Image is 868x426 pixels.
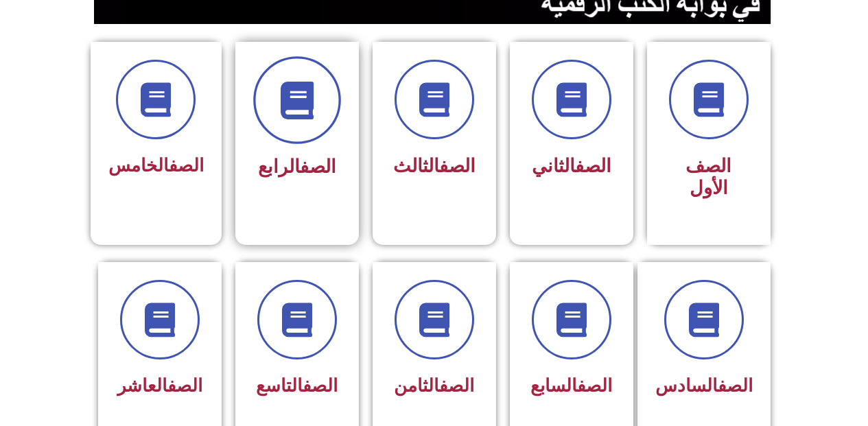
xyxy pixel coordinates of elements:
[439,375,474,396] a: الصف
[169,155,204,176] a: الصف
[655,375,753,396] span: السادس
[577,375,612,396] a: الصف
[394,375,474,396] span: الثامن
[303,375,338,396] a: الصف
[439,155,476,177] a: الصف
[117,375,202,396] span: العاشر
[256,375,338,396] span: التاسع
[258,156,336,178] span: الرابع
[685,155,731,199] span: الصف الأول
[575,155,611,177] a: الصف
[530,375,612,396] span: السابع
[167,375,202,396] a: الصف
[300,156,336,178] a: الصف
[393,155,476,177] span: الثالث
[108,155,204,176] span: الخامس
[718,375,753,396] a: الصف
[532,155,611,177] span: الثاني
